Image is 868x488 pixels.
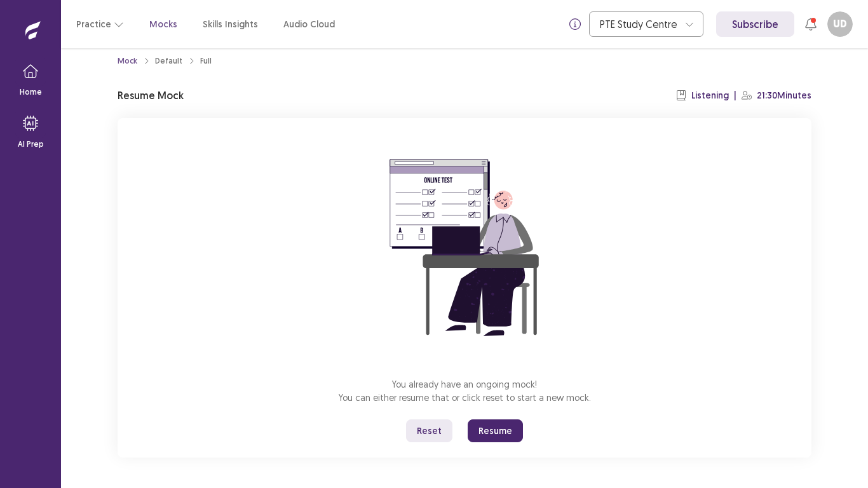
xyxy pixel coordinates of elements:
[118,55,137,67] a: Mock
[20,86,42,98] p: Home
[118,55,212,67] nav: breadcrumb
[716,11,794,37] a: Subscribe
[155,55,182,67] div: Default
[18,139,44,150] p: AI Prep
[827,11,853,37] button: UD
[691,89,729,102] p: Listening
[734,89,736,102] p: |
[118,88,184,103] p: Resume Mock
[149,18,177,31] a: Mocks
[757,89,811,102] p: 21:30 Minutes
[350,133,579,362] img: attend-mock
[468,419,523,442] button: Resume
[76,13,124,36] button: Practice
[564,13,587,36] button: info
[339,377,591,404] p: You already have an ongoing mock! You can either resume that or click reset to start a new mock.
[203,18,258,31] a: Skills Insights
[406,419,452,442] button: Reset
[600,12,679,36] div: PTE Study Centre
[200,55,212,67] div: Full
[283,18,335,31] a: Audio Cloud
